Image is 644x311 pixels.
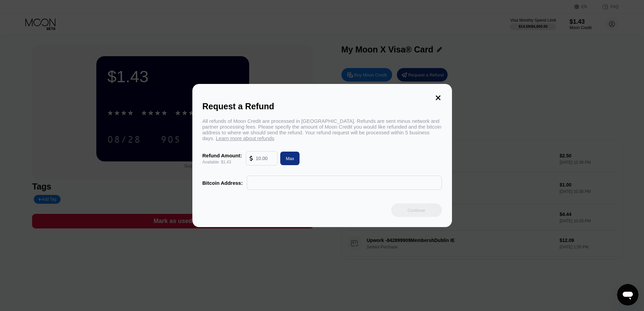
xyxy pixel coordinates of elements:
[202,180,243,186] div: Bitcoin Address:
[202,102,442,111] div: Request a Refund
[286,156,294,161] div: Max
[278,152,300,165] div: Max
[216,135,275,141] span: Learn more about refunds
[617,284,639,306] iframe: Button to launch messaging window
[202,118,442,141] div: All refunds of Moon Credit are processed in [GEOGRAPHIC_DATA]. Refunds are sent minus network and...
[202,160,242,164] div: Available: $1.43
[202,153,242,158] div: Refund Amount:
[256,152,274,165] input: 10.00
